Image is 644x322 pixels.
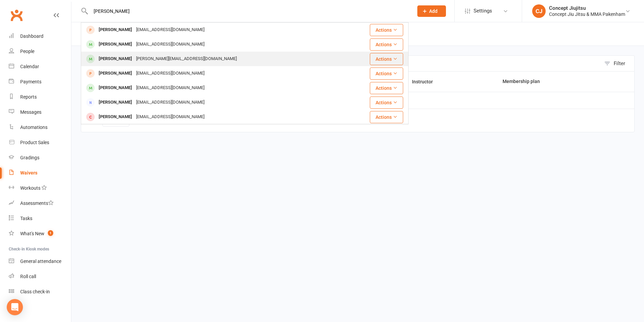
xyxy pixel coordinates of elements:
button: Filter [601,56,634,71]
div: Workouts [20,185,40,191]
div: Gradings [20,155,39,160]
div: Automations [20,125,47,130]
button: Actions [370,53,403,65]
div: Open Intercom Messenger [7,299,23,315]
button: Actions [370,24,403,36]
div: [PERSON_NAME] [97,112,134,122]
div: Tasks [20,216,32,221]
div: People [20,49,34,54]
div: [EMAIL_ADDRESS][DOMAIN_NAME] [134,39,206,49]
div: Dashboard [20,33,43,39]
div: [EMAIL_ADDRESS][DOMAIN_NAME] [134,83,206,93]
span: 1 [48,230,53,236]
div: Calendar [20,64,39,69]
div: [EMAIL_ADDRESS][DOMAIN_NAME] [134,98,206,107]
div: Concept Jiu Jitsu & MMA Pakenham [549,11,625,17]
div: Reports [20,94,37,100]
a: Clubworx [8,7,25,24]
button: Add [417,5,446,17]
div: [EMAIL_ADDRESS][DOMAIN_NAME] [134,25,206,35]
div: CJ [532,4,546,18]
a: Messages [9,105,71,120]
div: Concept Jiujitsu [549,5,625,11]
div: [PERSON_NAME] [97,39,134,49]
a: Waivers [9,165,71,181]
button: Actions [370,97,403,109]
a: Gradings [9,150,71,165]
div: Messages [20,109,41,115]
span: Add [429,8,438,14]
a: What's New1 [9,226,71,241]
div: Roll call [20,274,36,279]
a: Product Sales [9,135,71,150]
span: Instructor [412,79,440,84]
div: Assessments [20,200,54,206]
th: Membership plan [496,72,607,92]
a: Class kiosk mode [9,284,71,299]
div: What's New [20,231,44,236]
div: [EMAIL_ADDRESS][DOMAIN_NAME] [134,112,206,122]
a: Payments [9,74,71,89]
div: Class check-in [20,289,50,294]
input: Search... [89,6,409,16]
a: Automations [9,120,71,135]
a: People [9,44,71,59]
button: Actions [370,38,403,51]
div: [PERSON_NAME] [97,98,134,107]
div: [PERSON_NAME] [97,69,134,78]
div: [EMAIL_ADDRESS][DOMAIN_NAME] [134,69,206,78]
a: General attendance kiosk mode [9,254,71,269]
div: Filter [614,59,625,68]
a: Reports [9,89,71,105]
div: General attendance [20,259,61,264]
div: [PERSON_NAME] [97,25,134,35]
a: Tasks [9,211,71,226]
button: Actions [370,82,403,94]
a: Assessments [9,196,71,211]
button: Actions [370,68,403,80]
div: [PERSON_NAME] [97,83,134,93]
div: Product Sales [20,140,49,145]
div: Payments [20,79,41,84]
button: Actions [370,111,403,123]
a: Dashboard [9,29,71,44]
a: Calendar [9,59,71,74]
div: [PERSON_NAME][EMAIL_ADDRESS][DOMAIN_NAME] [134,54,239,64]
div: [PERSON_NAME] [97,54,134,64]
a: Workouts [9,181,71,196]
span: Settings [474,3,492,19]
div: Waivers [20,170,37,176]
button: Instructor [412,78,440,86]
a: Roll call [9,269,71,284]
